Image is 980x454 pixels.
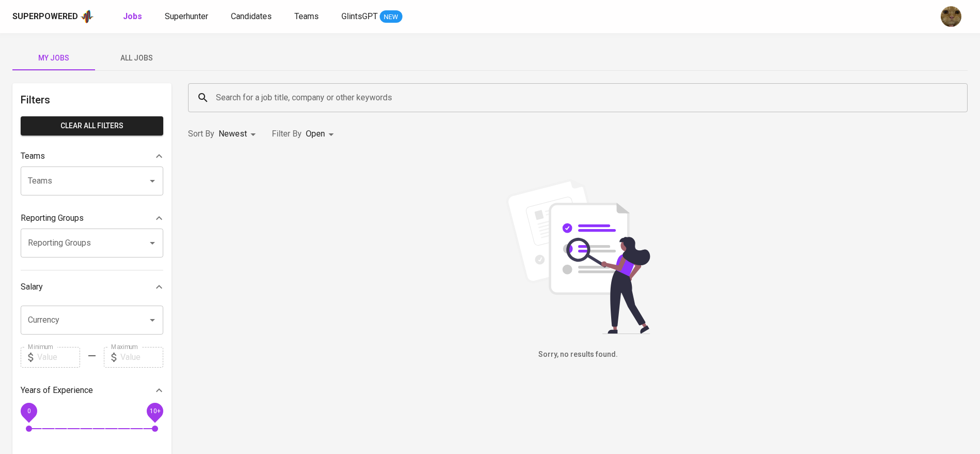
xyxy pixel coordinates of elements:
[19,52,89,65] span: My Jobs
[165,11,208,21] span: Superhunter
[272,128,302,140] p: Filter By
[145,174,160,188] button: Open
[21,116,163,135] button: Clear All filters
[123,10,144,23] a: Jobs
[21,277,163,297] div: Salary
[37,347,80,368] input: Value
[21,281,43,293] p: Salary
[21,92,163,108] h6: Filters
[306,129,325,139] span: Open
[21,208,163,229] div: Reporting Groups
[165,10,210,23] a: Superhunter
[188,349,968,360] h6: Sorry, no results found.
[21,380,163,401] div: Years of Experience
[12,11,78,23] div: Superpowered
[145,236,160,250] button: Open
[21,384,93,397] p: Years of Experience
[145,313,160,327] button: Open
[219,125,259,144] div: Newest
[306,125,337,144] div: Open
[231,10,274,23] a: Candidates
[294,11,319,21] span: Teams
[219,128,247,140] p: Newest
[21,212,84,224] p: Reporting Groups
[341,10,402,23] a: GlintsGPT NEW
[123,11,142,21] b: Jobs
[120,347,163,368] input: Value
[341,11,378,21] span: GlintsGPT
[21,150,45,162] p: Teams
[12,9,94,24] a: Superpoweredapp logo
[27,407,30,414] span: 0
[501,179,656,334] img: file_searching.svg
[380,12,402,22] span: NEW
[149,407,160,414] span: 10+
[188,128,214,140] p: Sort By
[941,6,961,27] img: ec6c0910-f960-4a00-a8f8-c5744e41279e.jpg
[29,119,155,132] span: Clear All filters
[101,52,172,65] span: All Jobs
[21,146,163,167] div: Teams
[231,11,272,21] span: Candidates
[80,9,94,24] img: app logo
[294,10,321,23] a: Teams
